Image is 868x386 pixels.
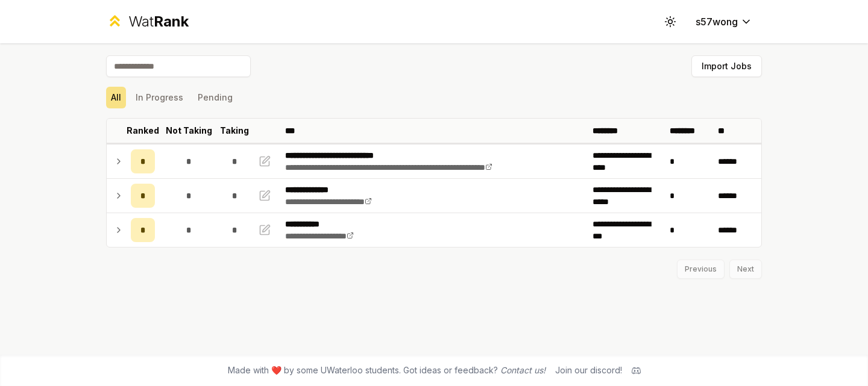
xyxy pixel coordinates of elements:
[500,365,546,375] a: Contact us!
[127,125,159,137] p: Ranked
[128,12,189,31] div: Wat
[691,55,762,77] button: Import Jobs
[555,364,622,376] div: Join our discord!
[696,14,738,29] span: s57wong
[686,11,762,33] button: s57wong
[193,87,237,108] button: Pending
[154,13,189,30] span: Rank
[166,125,212,137] p: Not Taking
[228,364,546,376] span: Made with ❤️ by some UWaterloo students. Got ideas or feedback?
[106,87,126,108] button: All
[131,87,188,108] button: In Progress
[106,12,189,31] a: WatRank
[220,125,249,137] p: Taking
